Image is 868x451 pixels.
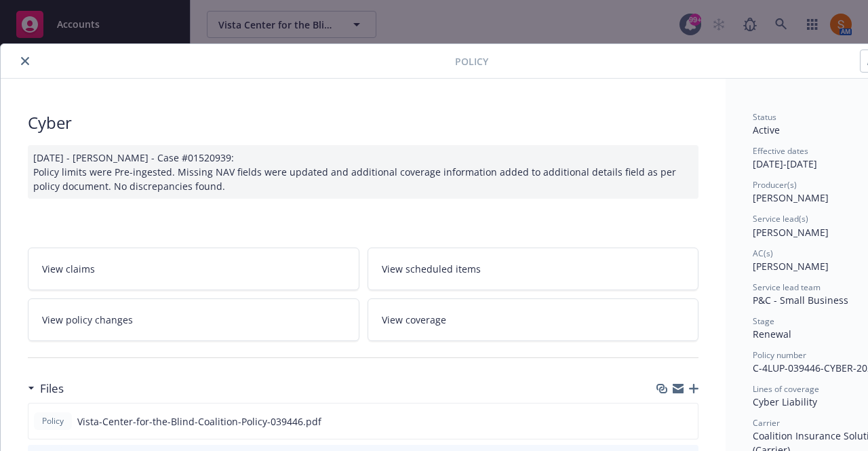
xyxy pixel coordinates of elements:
span: [PERSON_NAME] [753,260,829,273]
span: [PERSON_NAME] [753,191,829,204]
span: View coverage [382,313,446,327]
span: Service lead team [753,281,821,293]
div: [DATE] - [PERSON_NAME] - Case #01520939: Policy limits were Pre-ingested. Missing NAV fields were... [28,145,698,199]
button: preview file [680,414,692,429]
button: download file [658,414,669,429]
a: View policy changes [28,298,359,341]
span: Service lead(s) [753,213,808,224]
span: View policy changes [42,313,133,327]
span: Status [753,111,776,123]
span: Vista-Center-for-the-Blind-Coalition-Policy-039446.pdf [77,414,321,429]
span: Policy [455,54,488,68]
a: View scheduled items [368,248,699,290]
span: Policy number [753,349,806,361]
span: Active [753,123,780,136]
span: [PERSON_NAME] [753,226,829,239]
a: View claims [28,248,359,290]
button: close [17,53,33,69]
a: View coverage [368,298,699,341]
div: Cyber [28,111,698,134]
span: Producer(s) [753,179,797,191]
span: View scheduled items [382,262,481,276]
span: Stage [753,315,774,327]
span: Effective dates [753,145,808,157]
span: Lines of coverage [753,383,819,395]
span: Carrier [753,417,780,429]
span: Policy [39,415,66,427]
span: Renewal [753,328,791,340]
div: Files [28,380,64,397]
span: P&C - Small Business [753,294,848,307]
span: View claims [42,262,95,276]
span: AC(s) [753,248,773,259]
h3: Files [40,380,64,397]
